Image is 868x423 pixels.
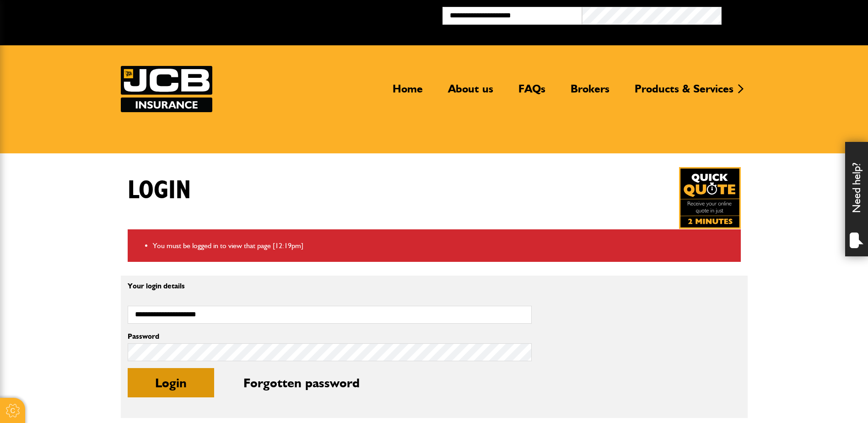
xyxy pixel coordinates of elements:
a: FAQs [512,82,552,103]
li: You must be logged in to view that page [12:19pm] [153,240,734,252]
img: Quick Quote [679,167,741,229]
button: Forgotten password [216,368,387,397]
div: Need help? [845,142,868,256]
h1: Login [128,175,191,206]
button: Login [128,368,214,397]
a: Products & Services [628,82,740,103]
a: JCB Insurance Services [121,66,212,112]
p: Your login details [128,282,532,290]
a: Brokers [564,82,616,103]
a: Get your insurance quote in just 2-minutes [679,167,741,229]
a: About us [441,82,500,103]
label: Password [128,333,532,340]
img: JCB Insurance Services logo [121,66,212,112]
a: Home [386,82,430,103]
button: Broker Login [722,7,861,21]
